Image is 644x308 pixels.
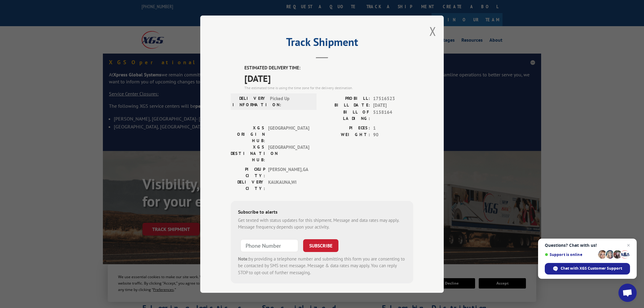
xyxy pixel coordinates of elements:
[618,284,637,302] a: Open chat
[238,208,406,217] div: Subscribe to alerts
[545,263,630,275] span: Chat with XGS Customer Support
[429,23,436,39] button: Close modal
[373,131,413,138] span: 90
[322,95,370,102] label: PROBILL:
[270,95,311,108] span: Picked Up
[238,255,406,276] div: by providing a telephone number and submitting this form you are consenting to be contacted by SM...
[231,179,265,191] label: DELIVERY CITY:
[244,65,413,72] label: ESTIMATED DELIVERY TIME:
[561,266,622,271] span: Chat with XGS Customer Support
[231,144,265,163] label: XGS DESTINATION HUB:
[268,179,309,191] span: KAUKAUNA , WI
[322,124,370,131] label: PIECES:
[231,38,413,49] h2: Track Shipment
[231,166,265,179] label: PICKUP CITY:
[268,124,309,144] span: [GEOGRAPHIC_DATA]
[545,252,596,257] span: Support is online
[545,243,630,248] span: Questions? Chat with us!
[322,109,370,121] label: BILL OF LADING:
[238,217,406,230] div: Get texted with status updates for this shipment. Message and data rates may apply. Message frequ...
[373,102,413,109] span: [DATE]
[322,131,370,138] label: WEIGHT:
[373,95,413,102] span: 17516523
[373,109,413,121] span: 5158164
[303,239,338,252] button: SUBSCRIBE
[244,71,413,85] span: [DATE]
[268,144,309,163] span: [GEOGRAPHIC_DATA]
[373,124,413,131] span: 1
[322,102,370,109] label: BILL DATE:
[238,256,249,261] strong: Note:
[240,239,298,252] input: Phone Number
[244,85,413,90] div: The estimated time is using the time zone for the delivery destination.
[268,166,309,179] span: [PERSON_NAME] , GA
[231,124,265,144] label: XGS ORIGIN HUB:
[233,95,267,108] label: DELIVERY INFORMATION:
